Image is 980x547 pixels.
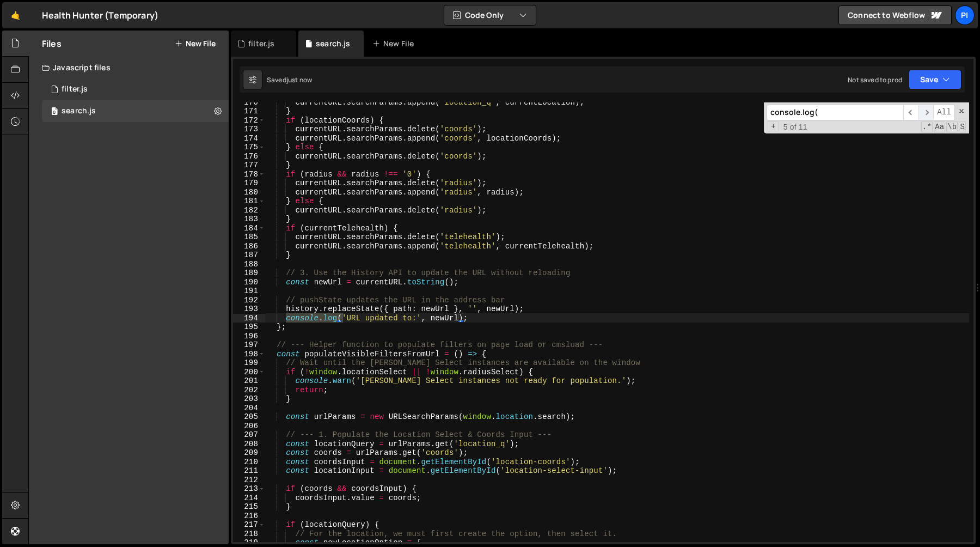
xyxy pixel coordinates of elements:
div: 180 [233,188,265,197]
div: 192 [233,296,265,305]
div: filter.js [62,84,88,94]
div: 203 [233,394,265,404]
div: New File [372,38,418,49]
div: 205 [233,412,265,422]
div: 194 [233,314,265,323]
div: 170 [233,98,265,107]
span: 5 of 11 [779,123,812,132]
div: 186 [233,242,265,251]
h2: Files [42,38,62,50]
div: 184 [233,224,265,233]
div: just now [286,75,312,84]
div: 196 [233,332,265,341]
div: 177 [233,161,265,170]
div: 183 [233,215,265,224]
div: 197 [233,341,265,350]
div: filter.js [248,38,274,49]
div: 208 [233,440,265,449]
div: 182 [233,206,265,215]
div: 201 [233,376,265,386]
span: Search In Selection [959,121,966,132]
div: 193 [233,305,265,314]
div: 214 [233,494,265,503]
div: 204 [233,404,265,413]
button: Save [909,70,961,89]
div: 16494/45041.js [42,100,229,122]
a: Connect to Webflow [838,5,952,25]
span: Alt-Enter [933,105,955,120]
div: 209 [233,448,265,458]
div: search.js [316,38,350,49]
div: 210 [233,458,265,467]
div: 187 [233,251,265,260]
div: search.js [62,106,96,116]
span: ​ [918,105,934,120]
span: 0 [51,108,58,117]
div: 211 [233,466,265,476]
span: ​ [903,105,918,120]
div: 191 [233,287,265,296]
div: 185 [233,233,265,242]
div: Saved [267,75,312,84]
span: CaseSensitive Search [934,121,945,132]
a: Pi [955,5,975,25]
div: 207 [233,430,265,440]
div: 178 [233,170,265,179]
div: 195 [233,323,265,332]
div: 216 [233,512,265,521]
div: Javascript files [29,57,229,78]
div: 198 [233,350,265,359]
div: 172 [233,116,265,125]
div: 181 [233,197,265,206]
div: 189 [233,269,265,278]
div: 212 [233,476,265,485]
div: 176 [233,152,265,161]
span: RegExp Search [921,121,933,132]
div: Not saved to prod [848,75,902,84]
span: Toggle Replace mode [768,121,779,132]
button: New File [175,39,216,48]
div: 215 [233,502,265,512]
div: 190 [233,278,265,287]
div: 200 [233,368,265,377]
button: Code Only [444,5,536,25]
div: 213 [233,484,265,494]
div: 218 [233,530,265,539]
div: 175 [233,143,265,152]
div: 174 [233,134,265,143]
div: 188 [233,260,265,269]
span: Whole Word Search [946,121,958,132]
div: 217 [233,520,265,530]
a: 🤙 [2,2,29,28]
input: Search for [767,105,903,120]
div: 173 [233,125,265,134]
div: 199 [233,358,265,368]
div: 179 [233,179,265,188]
div: 202 [233,386,265,395]
div: 16494/44708.js [42,78,229,100]
div: 206 [233,422,265,431]
div: 171 [233,107,265,116]
div: Health Hunter (Temporary) [42,9,158,22]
